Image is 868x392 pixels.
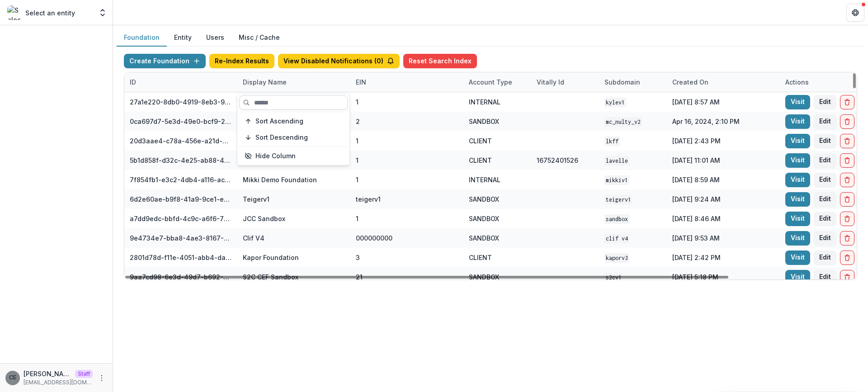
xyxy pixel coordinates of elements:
div: 1 [356,214,359,223]
button: Create Foundation [124,54,206,68]
button: Entity [167,29,199,47]
div: CLIENT [469,253,492,262]
div: Kapor Foundation [243,253,299,262]
button: Delete Foundation [840,95,854,109]
span: Sort Descending [255,134,308,142]
div: 2801d78d-f11e-4051-abb4-dab00da98882 [130,253,232,262]
div: Mikki Demo Foundation [243,175,317,184]
div: Account Type [463,72,531,92]
button: Get Help [846,4,864,22]
code: mikkiv1 [604,175,629,185]
button: Delete Foundation [840,270,854,284]
div: SANDBOX [469,233,499,243]
code: sandbox [604,214,629,224]
div: Created on [667,72,780,92]
button: Edit [814,270,836,284]
div: Created on [667,77,714,87]
div: EIN [350,77,372,87]
div: Clif V4 [243,233,264,243]
button: Delete Foundation [840,212,854,226]
div: 1 [356,136,359,146]
code: teigerv1 [604,195,632,204]
a: Visit [785,134,810,148]
div: Account Type [463,77,518,87]
div: SANDBOX [469,272,499,282]
button: Sort Ascending [239,114,348,128]
p: [EMAIL_ADDRESS][DOMAIN_NAME] [24,378,93,387]
button: View Disabled Notifications (0) [278,54,400,68]
div: SANDBOX [469,194,499,204]
div: 20d3aae4-c78a-456e-a21d-91c97a6a725f [130,136,232,146]
div: 1 [356,156,359,165]
code: kylev1 [604,98,626,107]
div: 27a1e220-8db0-4919-8eb3-9f29ee33f7b0 [130,97,232,107]
a: Visit [785,270,810,284]
button: Edit [814,153,836,168]
div: 2 [356,117,360,126]
div: 7f854fb1-e3c2-4db4-a116-aca576521abc [130,175,232,184]
div: Display Name [237,72,350,92]
div: [DATE] 11:01 AM [667,151,780,170]
code: Clif V4 [604,234,629,243]
code: lavelle [604,156,629,165]
div: 21 [356,272,363,282]
div: [DATE] 5:18 PM [667,267,780,287]
div: Subdomain [599,72,667,92]
a: Visit [785,95,810,109]
div: S2C CEF Sandbox [243,272,298,282]
div: EIN [350,72,463,92]
button: Delete Foundation [840,250,854,265]
button: Hide Column [239,149,348,163]
button: Misc / Cache [231,29,287,47]
div: Chiji Eke [9,375,16,381]
code: mc_nulty_v2 [604,117,642,127]
button: Delete Foundation [840,231,854,246]
p: Staff [75,370,93,378]
button: Sort Descending [239,130,348,145]
button: Edit [814,192,836,207]
button: Foundation [117,29,167,47]
button: Delete Foundation [840,153,854,168]
div: [DATE] 8:46 AM [667,209,780,228]
div: INTERNAL [469,175,500,184]
div: teigerv1 [356,194,381,204]
a: Visit [785,173,810,187]
div: JCC Sandbox [243,214,285,223]
div: [DATE] 2:42 PM [667,248,780,267]
button: Edit [814,231,836,246]
div: [DATE] 9:24 AM [667,189,780,209]
a: Visit [785,192,810,207]
span: Sort Ascending [255,118,303,125]
button: Open entity switcher [96,4,109,22]
button: Users [199,29,231,47]
div: Actions [780,77,814,87]
img: Select an entity [7,5,22,20]
button: Re-Index Results [209,54,274,68]
button: Reset Search Index [403,54,477,68]
div: CLIENT [469,156,492,165]
code: lkff [604,137,620,146]
div: ID [124,72,237,92]
div: 0ca697d7-5e3d-49e0-bcf9-217f69e92d71 [130,117,232,126]
button: Edit [814,114,836,129]
div: Vitally Id [531,77,570,87]
div: [DATE] 8:57 AM [667,92,780,112]
div: [DATE] 2:43 PM [667,131,780,151]
button: Delete Foundation [840,192,854,207]
div: a7dd9edc-bbfd-4c9c-a6f6-76d0743bf1cd [130,214,232,223]
div: 9aa7cd98-6e3d-49d7-b692-3e5f3d1facd4 [130,272,232,282]
p: Select an entity [25,8,75,18]
div: Vitally Id [531,72,599,92]
a: Visit [785,114,810,129]
a: Visit [785,212,810,226]
div: ID [124,77,142,87]
div: 6d2e60ae-b9f8-41a9-9ce1-e608d0f20ec5 [130,194,232,204]
button: Edit [814,95,836,109]
div: 1 [356,97,359,107]
div: CLIENT [469,136,492,146]
div: INTERNAL [469,97,500,107]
